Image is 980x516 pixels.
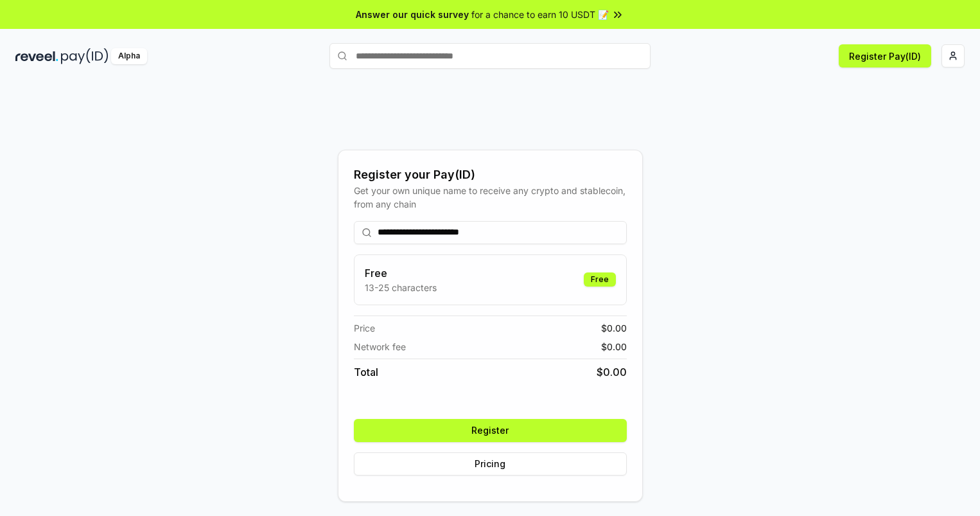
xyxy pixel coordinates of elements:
[597,364,627,380] span: $ 0.00
[111,48,147,64] div: Alpha
[15,48,58,64] img: reveel_dark
[839,44,931,67] button: Register Pay(ID)
[354,184,627,211] div: Get your own unique name to receive any crypto and stablecoin, from any chain
[365,265,437,281] h3: Free
[584,272,616,287] div: Free
[471,8,609,21] span: for a chance to earn 10 USDT 📝
[356,8,469,21] span: Answer our quick survey
[601,321,627,335] span: $ 0.00
[354,340,406,353] span: Network fee
[354,364,378,380] span: Total
[365,281,437,294] p: 13-25 characters
[601,340,627,353] span: $ 0.00
[354,452,627,476] button: Pricing
[61,48,109,64] img: pay_id
[354,419,627,442] button: Register
[354,166,627,184] div: Register your Pay(ID)
[354,321,375,335] span: Price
